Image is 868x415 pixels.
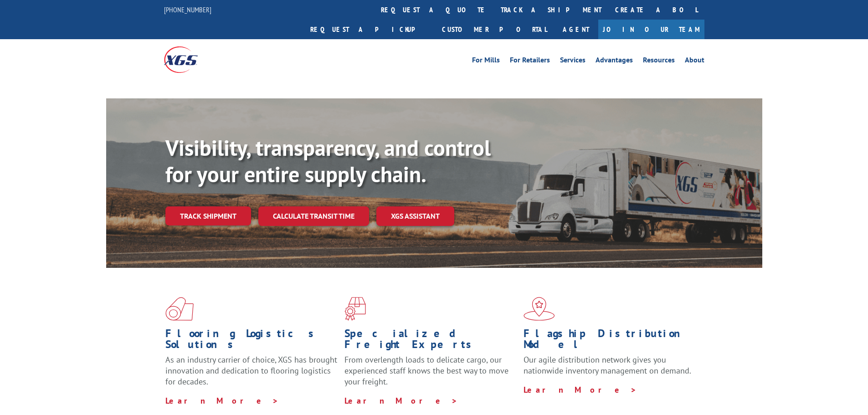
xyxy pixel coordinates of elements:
[258,206,369,226] a: Calculate transit time
[376,206,454,226] a: XGS ASSISTANT
[643,56,675,67] a: Resources
[165,354,337,387] span: As an industry carrier of choice, XGS has brought innovation and dedication to flooring logistics...
[524,384,637,395] a: Learn More >
[435,20,554,39] a: Customer Portal
[165,133,491,188] b: Visibility, transparency, and control for your entire supply chain.
[165,328,338,354] h1: Flooring Logistics Solutions
[165,395,279,406] a: Learn More >
[598,20,704,39] a: Join Our Team
[165,297,194,321] img: xgs-icon-total-supply-chain-intelligence-red
[164,5,211,14] a: [PHONE_NUMBER]
[344,395,458,406] a: Learn More >
[344,328,517,354] h1: Specialized Freight Experts
[303,20,435,39] a: Request a pickup
[472,56,500,67] a: For Mills
[524,354,691,376] span: Our agile distribution network gives you nationwide inventory management on demand.
[344,297,366,321] img: xgs-icon-focused-on-flooring-red
[524,328,696,354] h1: Flagship Distribution Model
[596,56,633,67] a: Advantages
[554,20,598,39] a: Agent
[510,56,550,67] a: For Retailers
[165,206,251,225] a: Track shipment
[685,56,704,67] a: About
[560,56,586,67] a: Services
[344,354,517,395] p: From overlength loads to delicate cargo, our experienced staff knows the best way to move your fr...
[524,297,555,321] img: xgs-icon-flagship-distribution-model-red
